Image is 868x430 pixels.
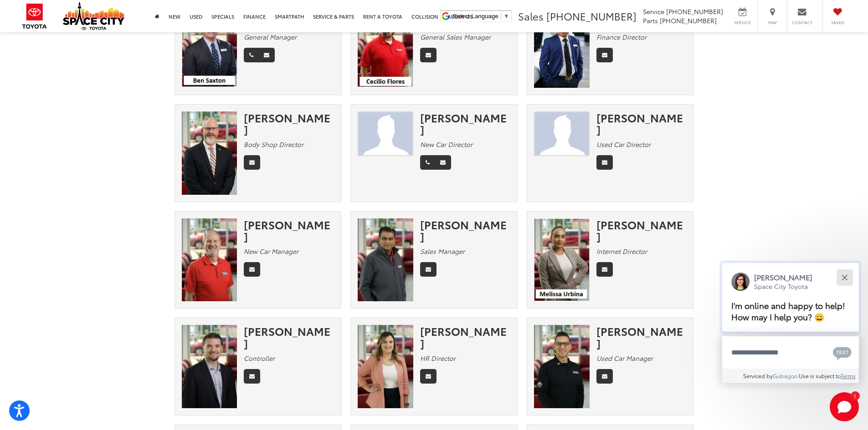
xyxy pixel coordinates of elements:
[773,372,799,379] a: Gubagoo.
[420,111,510,136] div: [PERSON_NAME]
[420,262,437,277] a: Email
[792,20,812,25] span: Contact
[596,48,613,62] a: Email
[503,13,509,20] span: ▼
[596,140,651,149] em: Used Car Director
[420,48,437,62] a: Email
[518,9,544,23] span: Sales
[420,247,465,256] em: Sales Manager
[722,336,859,369] textarea: Type your message
[833,346,852,360] svg: Text
[854,394,856,398] span: 1
[244,32,297,41] em: General Manager
[244,218,334,243] div: [PERSON_NAME]
[420,32,491,41] em: General Sales Manager
[244,247,298,256] em: New Car Manager
[358,111,413,157] img: JAMES TAYLOR
[731,299,845,323] span: I'm online and happy to help! How may I help you? 😀
[596,111,687,136] div: [PERSON_NAME]
[453,13,509,20] a: Select Language​
[534,4,590,88] img: Nam Pham
[244,369,260,384] a: Email
[420,369,437,384] a: Email
[534,218,590,301] img: Melissa Urbina
[722,263,859,383] div: Close[PERSON_NAME]Space City ToyotaI'm online and happy to help! How may I help you? 😀Type your m...
[420,218,510,243] div: [PERSON_NAME]
[596,247,647,256] em: Internet Director
[420,354,456,363] em: HR Director
[244,48,259,62] a: Phone
[743,372,773,379] span: Serviced by
[596,262,613,277] a: Email
[435,155,451,170] a: Email
[420,155,435,170] a: Phone
[244,262,260,277] a: Email
[244,354,275,363] em: Controller
[63,2,124,30] img: Space City Toyota
[534,325,590,408] img: Candelario Perez
[754,272,812,282] p: [PERSON_NAME]
[596,354,653,363] em: Used Car Manager
[830,392,859,421] svg: Start Chat
[799,372,841,379] span: Use is subject to
[244,325,334,349] div: [PERSON_NAME]
[754,282,812,291] p: Space City Toyota
[666,7,723,16] span: [PHONE_NUMBER]
[762,20,782,25] span: Map
[244,111,334,136] div: [PERSON_NAME]
[182,111,237,195] img: Sean Patterson
[358,325,413,408] img: Olivia Ellenberger
[841,372,856,379] a: Terms
[835,268,854,287] button: Close
[643,16,658,25] span: Parts
[596,218,687,243] div: [PERSON_NAME]
[358,4,413,87] img: Cecilio Flores
[660,16,717,25] span: [PHONE_NUMBER]
[244,155,260,170] a: Email
[827,20,847,25] span: Saved
[732,20,753,25] span: Service
[182,4,237,87] img: Ben Saxton
[501,13,501,20] span: ​
[453,13,498,20] span: Select Language
[643,7,664,16] span: Service
[546,9,637,23] span: [PHONE_NUMBER]
[534,111,590,157] img: Marco Compean
[182,325,237,408] img: Scott Bullis
[830,392,859,421] button: Toggle Chat Window
[258,48,275,62] a: Email
[596,32,647,41] em: Finance Director
[596,155,613,170] a: Email
[420,140,473,149] em: New Car Director
[358,218,413,302] img: Oz Ali
[596,369,613,384] a: Email
[182,218,237,302] img: David Hardy
[244,140,303,149] em: Body Shop Director
[420,325,510,349] div: [PERSON_NAME]
[830,342,854,363] button: Chat with SMS
[596,325,687,349] div: [PERSON_NAME]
